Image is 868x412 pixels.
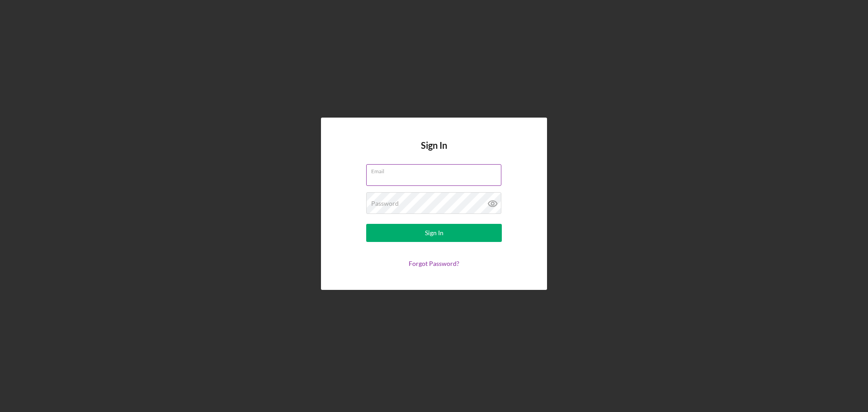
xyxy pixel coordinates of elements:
button: Sign In [366,224,502,242]
h4: Sign In [421,140,447,164]
a: Forgot Password? [409,260,459,267]
label: Password [371,200,399,207]
label: Email [371,165,501,175]
div: Sign In [425,224,443,242]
